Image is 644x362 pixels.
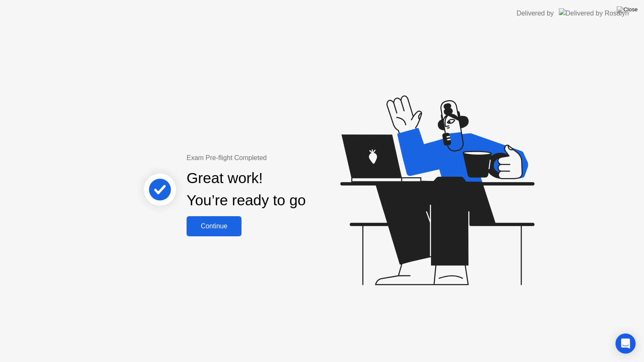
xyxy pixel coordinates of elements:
[189,222,239,230] div: Continue
[617,6,638,13] img: Close
[615,334,636,354] div: Open Intercom Messenger
[559,8,629,18] img: Delivered by Rosalyn
[187,216,241,236] button: Continue
[187,167,306,212] div: Great work! You’re ready to go
[187,153,360,163] div: Exam Pre-flight Completed
[517,8,554,18] div: Delivered by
